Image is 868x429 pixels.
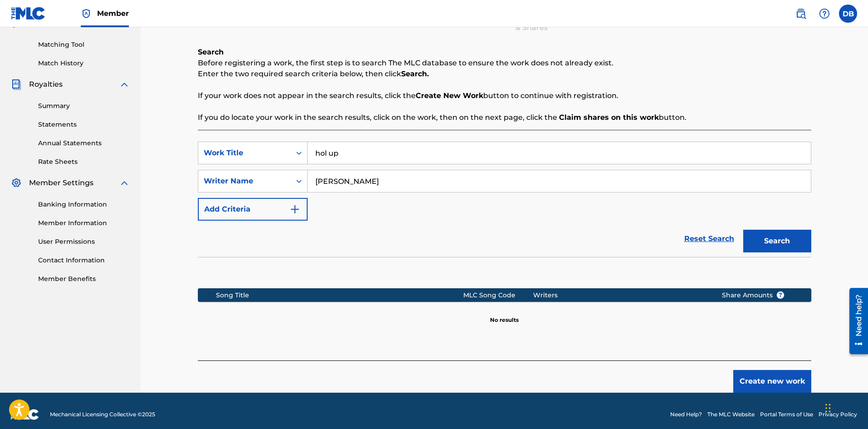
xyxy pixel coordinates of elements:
div: User Menu [839,5,857,23]
p: Before registering a work, the first step is to search The MLC database to ensure the work does n... [198,58,811,69]
a: Privacy Policy [819,410,857,419]
a: Contact Information [38,256,130,265]
form: Search Form [198,142,811,257]
p: No results [490,305,519,324]
div: Work Title [204,148,285,158]
span: Member [97,8,129,19]
iframe: Chat Widget [823,385,868,429]
div: Writers [533,291,708,300]
a: Match History [38,59,130,68]
span: Mechanical Licensing Collective © 2025 [50,410,155,419]
iframe: Resource Center [843,285,868,358]
strong: Search. [401,69,429,78]
img: MLC Logo [11,7,46,20]
a: Member Benefits [38,274,130,284]
img: 9d2ae6d4665cec9f34b9.svg [289,204,300,215]
div: Writer Name [204,176,285,187]
p: Enter the two required search criteria below, then click [198,69,811,79]
a: Banking Information [38,200,130,209]
span: Member Settings [29,178,93,188]
a: Reset Search [680,229,739,249]
a: Annual Statements [38,138,130,148]
a: Public Search [792,5,810,23]
a: The MLC Website [707,410,755,419]
a: Portal Terms of Use [760,410,813,419]
img: help [819,8,830,19]
a: User Permissions [38,237,130,247]
a: Summary [38,101,130,111]
button: Search [743,230,811,252]
a: Rate Sheets [38,157,130,167]
a: Member Information [38,218,130,228]
p: If your work does not appear in the search results, click the button to continue with registration. [198,90,811,101]
span: Share Amounts [722,291,785,300]
span: ? [777,291,784,299]
button: Add Criteria [198,198,308,221]
a: Statements [38,120,130,129]
img: Royalties [11,79,22,90]
img: expand [119,79,130,90]
a: Matching Tool [38,40,130,49]
div: Song Title [216,291,463,300]
div: Help [815,5,834,23]
p: If you do locate your work in the search results, click on the work, then on the next page, click... [198,112,811,123]
div: Drag [825,394,831,422]
b: Search [198,48,224,56]
img: Top Rightsholder [81,8,92,19]
div: MLC Song Code [463,291,533,300]
button: Create new work [733,370,811,393]
span: Royalties [29,79,63,90]
strong: Claim shares on this work [559,113,659,122]
strong: Create New Work [416,91,483,100]
img: search [795,8,806,19]
img: Member Settings [11,178,22,188]
img: expand [119,178,130,188]
a: Need Help? [670,410,702,419]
